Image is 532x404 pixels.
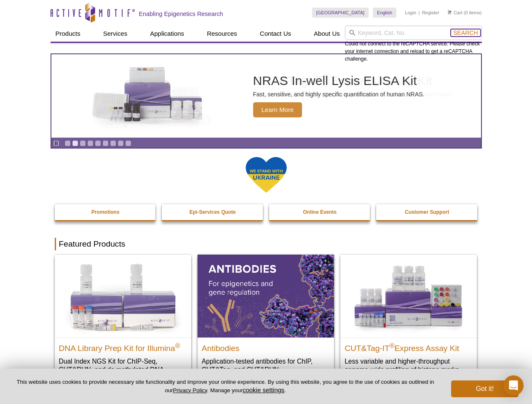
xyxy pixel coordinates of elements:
[198,255,334,382] a: All Antibodies Antibodies Application-tested antibodies for ChIP, CUT&Tag, and CUT&RUN.
[419,8,420,18] li: |
[303,209,337,215] strong: Online Events
[95,140,101,146] a: Go to slide 5
[80,140,86,146] a: Go to slide 3
[55,255,191,391] a: DNA Library Prep Kit for Illumina DNA Library Prep Kit for Illumina® Dual Index NGS Kit for ChIP-...
[202,340,330,353] h2: Antibodies
[503,375,524,396] div: Open Intercom Messenger
[59,357,187,383] p: Dual Index NGS Kit for ChIP-Seq, CUT&RUN, and ds methylated DNA assays.
[55,255,191,337] img: DNA Library Prep Kit for Illumina
[64,140,71,146] a: Go to slide 1
[312,8,369,18] a: [GEOGRAPHIC_DATA]
[202,26,242,42] a: Resources
[422,10,439,16] a: Register
[345,26,482,63] div: Could not connect to the reCAPTCHA service. Please check your internet connection and reload to g...
[253,90,425,98] p: Fast, sensitive, and highly specific quantification of human NRAS.
[98,26,133,42] a: Services
[405,10,416,16] a: Login
[340,255,477,337] img: CUT&Tag-IT® Express Assay Kit
[198,255,334,337] img: All Antibodies
[448,8,482,18] li: (0 items)
[453,29,478,36] span: Search
[243,386,284,393] button: cookie settings
[175,342,180,349] sup: ®
[110,140,116,146] a: Go to slide 7
[448,10,462,16] a: Cart
[145,26,189,42] a: Applications
[118,140,124,146] a: Go to slide 8
[390,342,395,349] sup: ®
[51,54,481,138] a: NRAS In-well Lysis ELISA Kit NRAS In-well Lysis ELISA Kit Fast, sensitive, and highly specific qu...
[202,357,330,374] p: Application-tested antibodies for ChIP, CUT&Tag, and CUT&RUN.
[451,380,519,397] button: Got it!
[345,340,473,353] h2: CUT&Tag-IT Express Assay Kit
[253,74,425,87] h2: NRAS In-well Lysis ELISA Kit
[451,29,480,37] button: Search
[91,209,120,215] strong: Promotions
[51,26,86,42] a: Products
[340,255,477,382] a: CUT&Tag-IT® Express Assay Kit CUT&Tag-IT®Express Assay Kit Less variable and higher-throughput ge...
[139,10,223,18] h2: Enabling Epigenetics Research
[13,378,437,394] p: This website uses cookies to provide necessary site functionality and improve your online experie...
[55,238,478,250] h2: Featured Products
[173,387,207,393] a: Privacy Policy
[245,156,287,194] img: We Stand With Ukraine
[253,102,302,117] span: Learn More
[55,204,157,220] a: Promotions
[72,140,78,146] a: Go to slide 2
[269,204,371,220] a: Online Events
[59,340,187,353] h2: DNA Library Prep Kit for Illumina
[102,140,109,146] a: Go to slide 6
[255,26,296,42] a: Contact Us
[51,54,481,138] article: NRAS In-well Lysis ELISA Kit
[309,26,345,42] a: About Us
[53,140,59,146] a: Toggle autoplay
[373,8,396,18] a: English
[345,357,473,374] p: Less variable and higher-throughput genome-wide profiling of histone marks​.
[85,67,211,125] img: NRAS In-well Lysis ELISA Kit
[125,140,131,146] a: Go to slide 9
[376,204,478,220] a: Customer Support
[448,10,452,14] img: Your Cart
[405,209,449,215] strong: Customer Support
[190,209,236,215] strong: Epi-Services Quote
[345,26,482,40] input: Keyword, Cat. No.
[162,204,264,220] a: Epi-Services Quote
[87,140,94,146] a: Go to slide 4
